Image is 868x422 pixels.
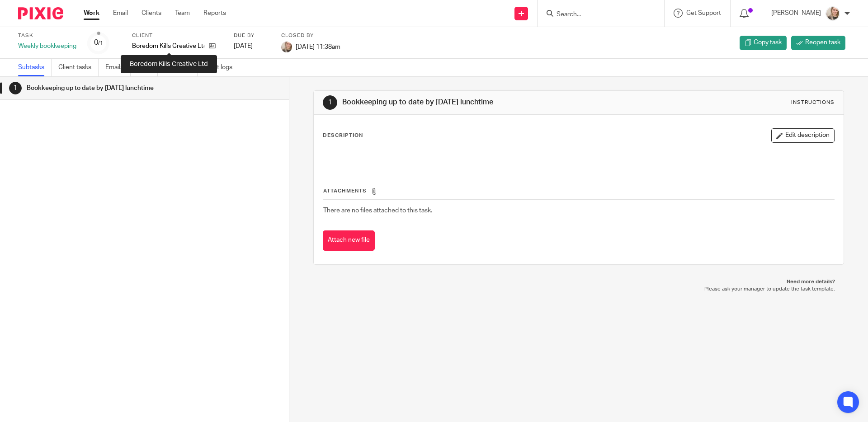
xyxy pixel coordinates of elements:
span: There are no files attached to this task. [323,207,432,214]
div: 1 [9,82,22,94]
a: Copy task [740,36,787,50]
label: Due by [234,32,270,39]
a: Subtasks [18,59,52,76]
h1: Bookkeeping up to date by [DATE] lunchtime [27,81,196,95]
small: /1 [98,41,103,46]
span: Reopen task [805,38,840,47]
a: Reports [203,9,226,18]
a: Clients [142,9,161,18]
a: Team [175,9,190,18]
p: [PERSON_NAME] [771,9,821,18]
div: 0 [94,38,103,48]
p: Boredom Kills Creative Ltd [132,42,204,51]
img: IMG_7594.jpg [826,6,840,21]
a: Email [113,9,128,18]
span: Attachments [323,188,367,193]
div: Weekly bookkeeping [18,42,76,51]
span: Get Support [686,10,721,16]
label: Client [132,32,222,39]
a: Client tasks [58,59,99,76]
div: Instructions [791,99,835,106]
a: Files [137,59,158,76]
a: Work [84,9,99,18]
p: Please ask your manager to update the task template. [322,286,835,293]
button: Edit description [771,128,835,143]
p: Description [323,132,363,139]
button: Attach new file [323,230,375,251]
label: Task [18,32,76,39]
span: Copy task [754,38,782,47]
img: Pixie [18,7,63,19]
a: Emails [105,59,131,76]
img: IMG_7594.jpg [281,42,292,52]
a: Audit logs [204,59,239,76]
span: [DATE] 11:38am [296,43,340,50]
a: Notes (0) [165,59,198,76]
p: Need more details? [322,278,835,286]
input: Search [556,11,637,19]
div: 1 [323,95,337,110]
a: Reopen task [791,36,845,50]
div: [DATE] [234,42,270,51]
label: Closed by [281,32,340,39]
h1: Bookkeeping up to date by [DATE] lunchtime [342,98,598,107]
